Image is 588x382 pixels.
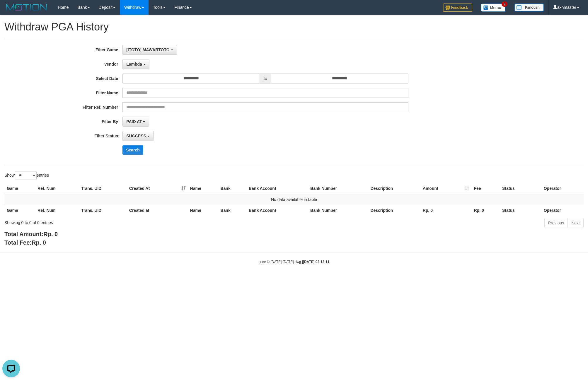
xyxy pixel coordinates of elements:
button: Search [122,145,143,155]
span: PAID AT [126,119,142,124]
th: Trans. UID [79,205,127,216]
span: Lambda [126,62,142,66]
th: Description [368,205,420,216]
button: SUCCESS [122,131,154,141]
img: Button%20Memo.svg [481,4,506,12]
b: Total Fee: [4,239,46,246]
th: Trans. UID [79,183,127,194]
select: Showentries [15,171,37,180]
span: [ITOTO] MAWARTOTO [126,47,170,52]
span: to [260,74,271,83]
th: Operator [541,205,584,216]
button: PAID AT [122,117,149,127]
th: Bank [218,205,246,216]
th: Amount: activate to sort column ascending [420,183,472,194]
img: panduan.png [514,4,544,11]
span: Rp. 0 [32,239,46,246]
img: MOTION_logo.png [4,3,49,12]
a: Next [567,218,584,228]
b: Total Amount: [4,231,58,237]
th: Fee [471,183,500,194]
th: Name [188,205,218,216]
button: Lambda [122,59,149,69]
th: Status [500,205,541,216]
th: Ref. Num [35,205,79,216]
th: Game [4,205,35,216]
td: No data available in table [4,194,584,205]
th: Rp. 0 [420,205,472,216]
h1: Withdraw PGA History [4,21,584,33]
th: Description [368,183,420,194]
button: [ITOTO] MAWARTOTO [122,45,177,55]
div: Showing 0 to 0 of 0 entries [4,217,241,226]
th: Status [500,183,541,194]
th: Operator [541,183,584,194]
th: Bank Account [246,183,308,194]
span: SUCCESS [126,134,146,138]
th: Bank [218,183,246,194]
a: Previous [544,218,568,228]
span: Rp. 0 [43,231,58,237]
th: Bank Number [308,183,368,194]
th: Game [4,183,35,194]
th: Bank Number [308,205,368,216]
th: Created At: activate to sort column ascending [127,183,188,194]
label: Show entries [4,171,49,180]
th: Created at [127,205,188,216]
strong: [DATE] 02:12:11 [303,260,329,264]
small: code © [DATE]-[DATE] dwg | [259,260,330,264]
button: Open LiveChat chat widget [2,2,20,20]
span: 9 [502,1,508,7]
th: Ref. Num [35,183,79,194]
img: Feedback.jpg [443,4,472,12]
th: Bank Account [246,205,308,216]
th: Name [188,183,218,194]
th: Rp. 0 [471,205,500,216]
